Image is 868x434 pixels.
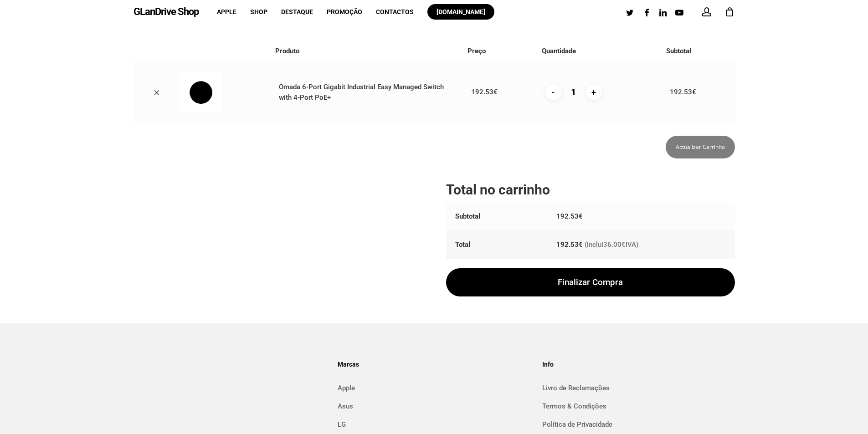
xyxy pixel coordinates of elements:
[281,9,313,15] a: Destaque
[180,72,221,113] img: logo_glandrive.jpg
[376,8,414,15] span: Contactos
[446,202,547,231] th: Subtotal
[338,417,530,432] a: LG
[446,181,735,199] h2: Total no carrinho
[338,381,530,395] a: Apple
[585,240,638,249] small: (inclui IVA)
[471,88,498,96] bdi: 192.53
[579,212,583,220] span: €
[327,9,362,15] a: Promoção
[692,88,696,96] span: €
[270,42,462,61] th: Produto
[279,83,444,102] a: Omada 6-Port Gigabit Industrial Easy Managed Switch with 4-Port PoE+
[376,9,414,15] a: Contactos
[446,230,547,259] th: Total
[338,399,530,414] a: Asus
[586,84,602,100] input: +
[427,9,494,15] a: [DOMAIN_NAME]
[542,417,734,432] a: Política de Privacidade
[493,88,498,96] span: €
[579,240,583,249] span: €
[281,8,313,15] span: Destaque
[542,399,734,414] a: Termos & Condições
[666,136,735,158] button: Actualizar carrinho
[556,212,583,220] bdi: 192.53
[536,42,661,61] th: Quantidade
[542,357,734,372] h4: Info
[134,7,199,17] a: GLanDrive Shop
[327,8,362,15] span: Promoção
[217,9,236,15] a: Apple
[150,86,164,99] a: Remove Omada 6-Port Gigabit Industrial Easy Managed Switch with 4-Port PoE+ from cart
[338,357,530,372] h4: Marcas
[437,8,485,15] span: [DOMAIN_NAME]
[542,381,734,395] a: Livro de Reclamações
[545,84,561,100] input: -
[556,240,583,249] bdi: 192.53
[563,84,584,100] input: Product quantity
[217,8,236,15] span: Apple
[621,240,626,249] span: €
[250,8,267,15] span: Shop
[250,9,267,15] a: Shop
[661,42,735,61] th: Subtotal
[462,42,536,61] th: Preço
[446,268,735,296] a: Finalizar compra
[670,88,696,96] bdi: 192.53
[603,240,626,249] span: 36.00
